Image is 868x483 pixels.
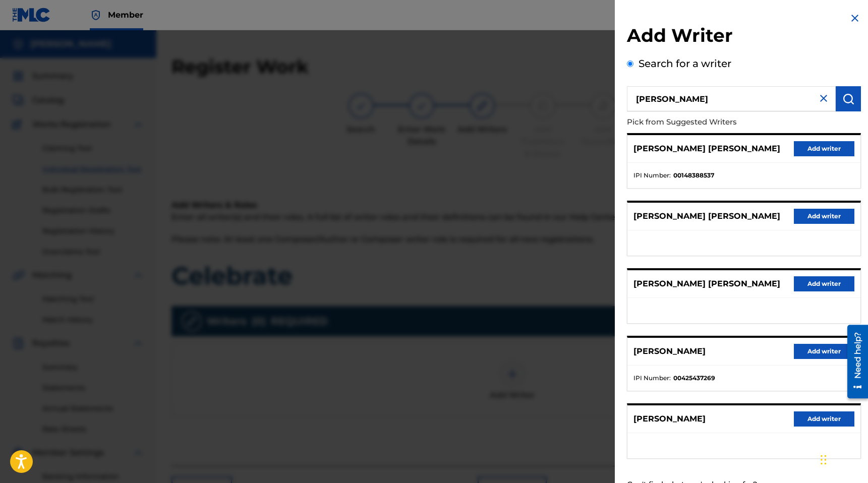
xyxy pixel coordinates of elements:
strong: 00425437269 [673,374,715,383]
span: Member [108,9,143,21]
strong: 00148388537 [673,171,714,180]
p: Pick from Suggested Writers [627,111,803,133]
img: MLC Logo [12,8,51,22]
p: [PERSON_NAME] [633,413,706,425]
p: [PERSON_NAME] [PERSON_NAME] [633,278,780,290]
label: Search for a writer [639,57,731,70]
p: [PERSON_NAME] [PERSON_NAME] [633,143,780,155]
p: [PERSON_NAME] [PERSON_NAME] [633,210,780,222]
button: Add writer [794,344,854,359]
p: [PERSON_NAME] [633,345,706,357]
iframe: Resource Center [840,321,868,402]
img: Top Rightsholder [90,9,102,21]
span: IPI Number : [633,171,671,180]
input: Search writer's name or IPI Number [627,86,836,111]
button: Add writer [794,141,854,156]
h2: Add Writer [627,24,861,50]
button: Add writer [794,276,854,291]
img: Search Works [842,93,854,105]
iframe: Chat Widget [818,435,868,483]
div: Drag [821,445,827,475]
img: close [818,92,830,104]
span: IPI Number : [633,374,671,383]
button: Add writer [794,209,854,224]
button: Add writer [794,411,854,427]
